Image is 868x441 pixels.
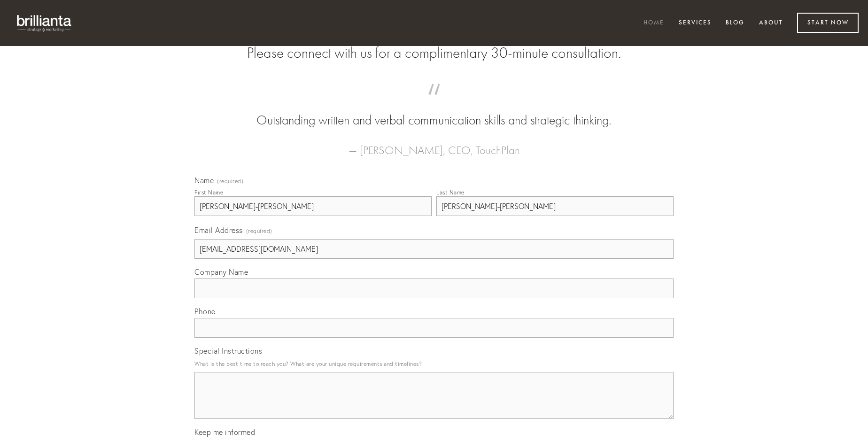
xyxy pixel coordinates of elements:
[209,130,659,160] figcaption: — [PERSON_NAME], CEO, TouchPlan
[194,189,223,196] div: First Name
[217,178,243,184] span: (required)
[194,225,243,235] span: Email Address
[246,224,272,237] span: (required)
[194,346,262,356] span: Special Instructions
[637,15,670,31] a: Home
[720,15,751,31] a: Blog
[436,189,465,196] div: Last Name
[673,15,718,31] a: Services
[194,44,674,62] h2: Please connect with us for a complimentary 30-minute consultation.
[209,93,659,130] blockquote: Outstanding written and verbal communication skills and strategic thinking.
[194,307,216,316] span: Phone
[753,15,789,31] a: About
[797,13,859,33] a: Start Now
[194,357,674,370] p: What is the best time to reach you? What are your unique requirements and timelines?
[194,427,255,437] span: Keep me informed
[194,267,248,277] span: Company Name
[9,9,80,37] img: brillianta - research, strategy, marketing
[209,93,659,111] span: “
[194,176,214,185] span: Name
